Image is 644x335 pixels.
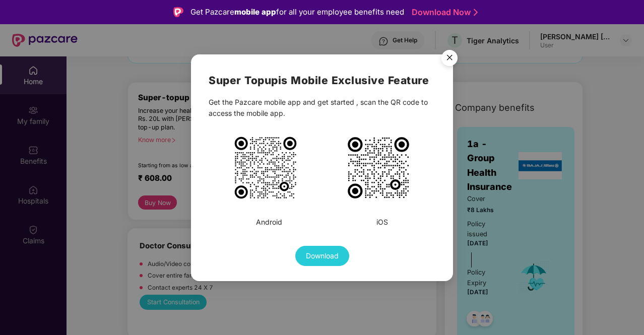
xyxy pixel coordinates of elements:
strong: mobile app [234,7,276,17]
img: PiA8c3ZnIHdpZHRoPSIxMDE1IiBoZWlnaHQ9IjEwMTUiIHZpZXdCb3g9Ii0xIC0xIDM1IDM1IiB4bWxucz0iaHR0cDovL3d3d... [233,135,298,200]
img: svg+xml;base64,PHN2ZyB4bWxucz0iaHR0cDovL3d3dy53My5vcmcvMjAwMC9zdmciIHdpZHRoPSI1NiIgaGVpZ2h0PSI1Ni... [435,45,464,73]
img: Stroke [474,7,478,18]
button: Download [295,246,349,266]
img: Logo [173,7,183,17]
a: Download Now [412,7,475,18]
h2: Super Topup is Mobile Exclusive Feature [209,72,435,89]
button: Close [435,45,463,72]
div: Android [256,217,282,228]
div: iOS [376,217,388,228]
span: Download [306,250,339,261]
div: Get Pazcare for all your employee benefits need [190,6,404,18]
div: Get the Pazcare mobile app and get started , scan the QR code to access the mobile app. [209,97,435,119]
img: PiA8c3ZnIHdpZHRoPSIxMDIzIiBoZWlnaHQ9IjEwMjMiIHZpZXdCb3g9Ii0xIC0xIDMxIDMxIiB4bWxucz0iaHR0cDovL3d3d... [346,135,411,200]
